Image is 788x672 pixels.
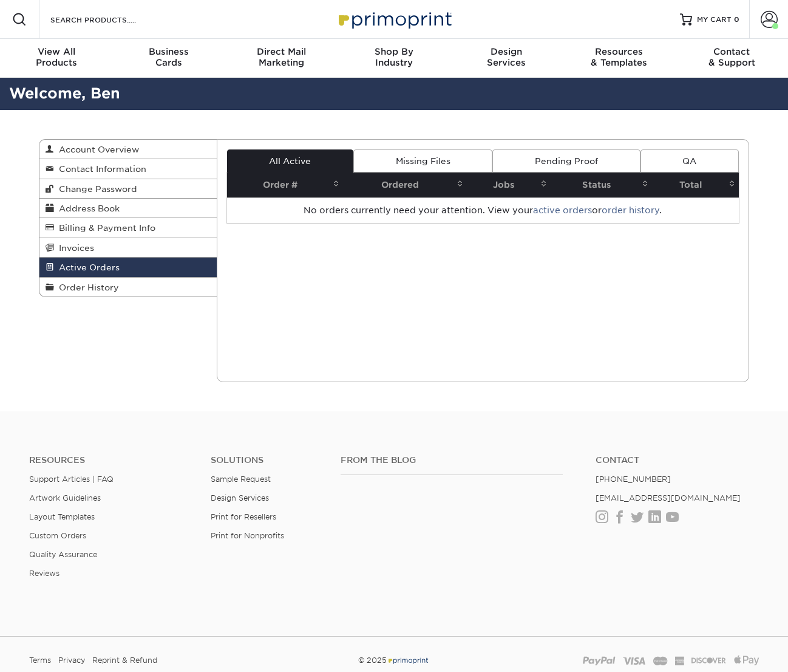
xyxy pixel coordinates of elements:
[211,455,322,465] h4: Solutions
[640,149,739,173] a: QA
[652,173,739,197] th: Total
[387,656,429,665] img: Primoprint
[596,493,741,502] a: [EMAIL_ADDRESS][DOMAIN_NAME]
[49,12,168,27] input: SEARCH PRODUCTS.....
[39,199,217,218] a: Address Book
[112,46,225,68] div: Cards
[533,205,592,215] a: active orders
[602,205,659,215] a: order history
[353,149,492,173] a: Missing Files
[563,46,675,68] div: & Templates
[596,455,759,465] a: Contact
[29,550,97,559] a: Quality Assurance
[450,46,563,68] div: Services
[563,39,675,78] a: Resources& Templates
[54,145,139,154] span: Account Overview
[227,197,739,223] td: No orders currently need your attention. View your or .
[450,46,563,57] span: Design
[211,493,269,502] a: Design Services
[54,164,146,174] span: Contact Information
[211,512,276,521] a: Print for Resellers
[211,531,284,540] a: Print for Nonprofits
[39,140,217,159] a: Account Overview
[225,46,338,57] span: Direct Mail
[333,6,455,32] img: Primoprint
[54,184,137,194] span: Change Password
[467,173,551,197] th: Jobs
[112,46,225,57] span: Business
[39,218,217,238] a: Billing & Payment Info
[54,243,94,253] span: Invoices
[29,475,114,484] a: Support Articles | FAQ
[734,15,739,24] span: 0
[39,258,217,277] a: Active Orders
[341,455,562,465] h4: From the Blog
[39,179,217,199] a: Change Password
[92,651,157,670] a: Reprint & Refund
[29,512,95,521] a: Layout Templates
[676,46,788,68] div: & Support
[338,39,450,78] a: Shop ByIndustry
[227,149,353,173] a: All Active
[343,173,467,197] th: Ordered
[225,39,338,78] a: Direct MailMarketing
[697,15,732,25] span: MY CART
[39,159,217,179] a: Contact Information
[338,46,450,57] span: Shop By
[29,493,101,502] a: Artwork Guidelines
[676,46,788,57] span: Contact
[551,173,652,197] th: Status
[225,46,338,68] div: Marketing
[54,223,155,233] span: Billing & Payment Info
[58,651,85,670] a: Privacy
[227,173,343,197] th: Order #
[29,569,59,578] a: Reviews
[39,278,217,297] a: Order History
[54,204,120,213] span: Address Book
[492,149,640,173] a: Pending Proof
[112,39,225,78] a: BusinessCards
[338,46,450,68] div: Industry
[450,39,563,78] a: DesignServices
[29,531,86,540] a: Custom Orders
[211,475,271,484] a: Sample Request
[29,455,192,465] h4: Resources
[54,262,120,272] span: Active Orders
[270,651,519,670] div: © 2025
[596,475,671,484] a: [PHONE_NUMBER]
[39,238,217,258] a: Invoices
[29,651,51,670] a: Terms
[676,39,788,78] a: Contact& Support
[563,46,675,57] span: Resources
[54,283,119,292] span: Order History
